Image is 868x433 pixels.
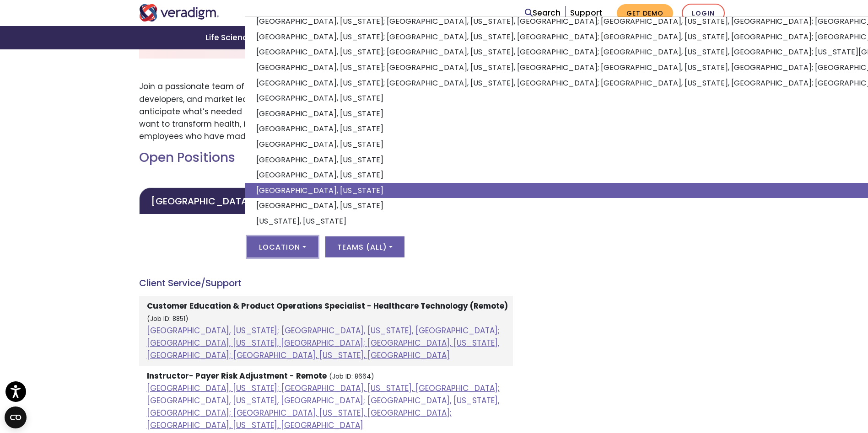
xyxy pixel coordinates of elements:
[147,370,327,381] strong: Instructor- Payer Risk Adjustment - Remote
[329,372,374,381] small: (Job ID: 8664)
[147,325,500,361] a: [GEOGRAPHIC_DATA], [US_STATE]; [GEOGRAPHIC_DATA], [US_STATE], [GEOGRAPHIC_DATA]; [GEOGRAPHIC_DATA...
[570,7,602,18] a: Support
[682,4,725,22] a: Login
[525,7,561,19] a: Search
[147,383,500,431] a: [GEOGRAPHIC_DATA], [US_STATE]; [GEOGRAPHIC_DATA], [US_STATE], [GEOGRAPHIC_DATA]; [GEOGRAPHIC_DATA...
[5,406,27,428] button: Open CMP widget
[139,278,513,289] h4: Client Service/Support
[139,4,219,21] img: Veradigm logo
[139,187,264,214] a: [GEOGRAPHIC_DATA]
[617,4,673,22] a: Get Demo
[325,236,404,257] button: Teams (All)
[139,150,513,166] h2: Open Positions
[147,300,508,311] strong: Customer Education & Product Operations Specialist - Healthcare Technology (Remote)
[147,315,189,323] small: (Job ID: 8851)
[247,236,318,257] button: Location
[194,26,270,49] a: Life Sciences
[139,80,513,143] p: Join a passionate team of dedicated associates who work side-by-side with caregivers, developers,...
